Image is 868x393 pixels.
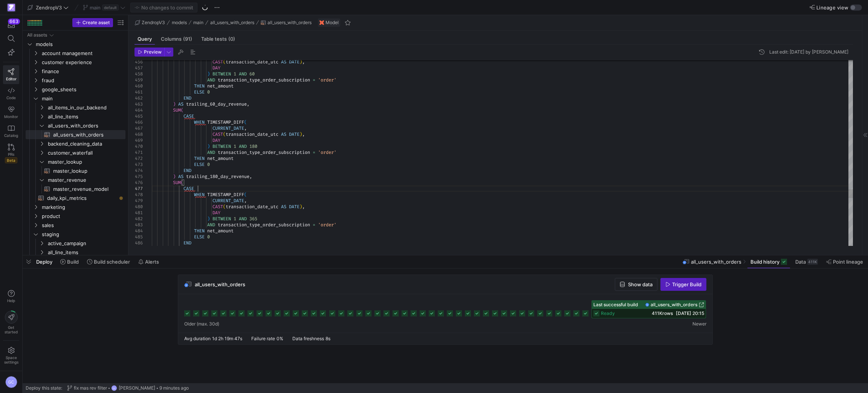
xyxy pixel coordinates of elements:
button: Getstarted [3,308,19,337]
button: Preview [134,48,164,57]
span: 1 [234,143,236,149]
span: ( [244,192,247,198]
span: master_lookup [48,158,124,166]
div: 481 [134,210,143,216]
span: trailing_180_day_revenue [186,173,249,180]
button: main [191,18,205,27]
div: 482 [134,216,143,222]
span: sales [42,221,124,230]
span: , [302,204,305,210]
button: Help [3,287,19,306]
span: customer_waterfall [48,149,124,157]
div: Press SPACE to select this row. [26,230,125,239]
span: master_revenue [48,176,124,184]
span: CASE [183,186,194,192]
span: Query [138,37,152,41]
span: AND [207,149,215,155]
div: 457 [134,65,143,71]
div: 474 [134,167,143,173]
span: 0 [207,161,210,167]
span: BETWEEN [212,216,231,222]
div: 480 [134,204,143,210]
span: 0% [277,336,283,341]
span: AND [207,77,215,83]
div: Press SPACE to select this row. [26,248,125,257]
span: Code [6,95,16,100]
span: PRs [8,152,14,157]
span: ELSE [194,161,205,167]
span: BETWEEN [212,71,231,77]
span: main [42,94,124,103]
span: THEN [194,155,205,161]
span: all_users_with_orders [195,281,245,287]
div: Press SPACE to select this row. [26,76,125,85]
span: CASE [183,113,194,119]
span: all_users_with_orders [210,20,254,25]
div: 484 [134,228,143,234]
span: ( [223,131,226,137]
span: all_users_with_orders​​​​​​​​​​ [53,130,117,139]
button: Last successful buildall_users_with_ordersready411Krows[DATE] 20:15 [591,300,706,318]
span: ) [300,131,302,137]
span: all_items_in_our_backend [48,103,124,112]
span: Create asset [83,20,110,25]
span: all_users_with_orders [267,20,312,25]
span: transaction_date_utc [226,131,278,137]
span: , [247,101,249,107]
span: ( [181,107,183,113]
span: WHEN [194,119,205,125]
span: CAST [212,131,223,137]
span: DATE [289,131,300,137]
span: ) [173,173,176,180]
div: Press SPACE to select this row. [26,85,125,94]
div: 483 [134,222,143,228]
span: AND [239,71,247,77]
div: Press SPACE to select this row. [26,58,125,67]
span: DAY [212,65,220,71]
button: ZendropV3 [26,3,70,12]
span: net_amount [207,83,234,89]
span: daily_kpi_metrics​​​​​​​​​​ [47,194,117,203]
span: , [244,198,247,204]
button: fix mas rev filterGC[PERSON_NAME]9 minutes ago [65,383,191,393]
span: 9 minutes ago [159,385,189,391]
span: 365 [249,216,257,222]
span: all_line_items [48,248,124,257]
button: models [170,18,189,27]
a: https://storage.googleapis.com/y42-prod-data-exchange/images/qZXOSqkTtPuVcXVzF40oUlM07HVTwZXfPK0U... [3,1,19,14]
span: Show data [628,281,653,287]
a: Editor [3,65,19,84]
span: ( [181,180,183,186]
button: GC [3,374,19,390]
span: master_lookup​​​​​​​​​​ [53,167,117,175]
a: master_revenue_model​​​​​​​​​​ [26,184,125,193]
div: Press SPACE to select this row. [26,121,125,130]
span: ) [207,71,210,77]
span: Catalog [4,133,18,138]
span: finance [42,67,124,76]
span: Point lineage [833,259,863,265]
span: 1d 2h 19m 47s [212,336,242,341]
div: GC [111,385,117,391]
a: daily_kpi_metrics​​​​​​​​​​ [26,193,125,203]
div: Press SPACE to select this row. [26,175,125,184]
div: Press SPACE to select this row. [26,67,125,76]
div: Press SPACE to select this row. [26,239,125,248]
div: 486 [134,240,143,246]
span: 'order' [318,222,336,228]
span: Build history [750,259,779,265]
button: Build history [747,255,790,268]
span: DATE [289,204,300,210]
span: transaction_type_order_subscription [218,77,310,83]
a: all_users_with_orders [645,302,704,307]
div: 460 [134,83,143,89]
div: Last edit: [DATE] by [PERSON_NAME] [769,49,848,55]
span: Get started [5,325,18,334]
div: 477 [134,186,143,192]
button: Point lineage [823,255,866,268]
img: undefined [319,20,324,25]
a: PRsBeta [3,141,19,166]
span: TIMESTAMP_DIFF [207,119,244,125]
span: AS [178,173,183,180]
span: AND [239,216,247,222]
